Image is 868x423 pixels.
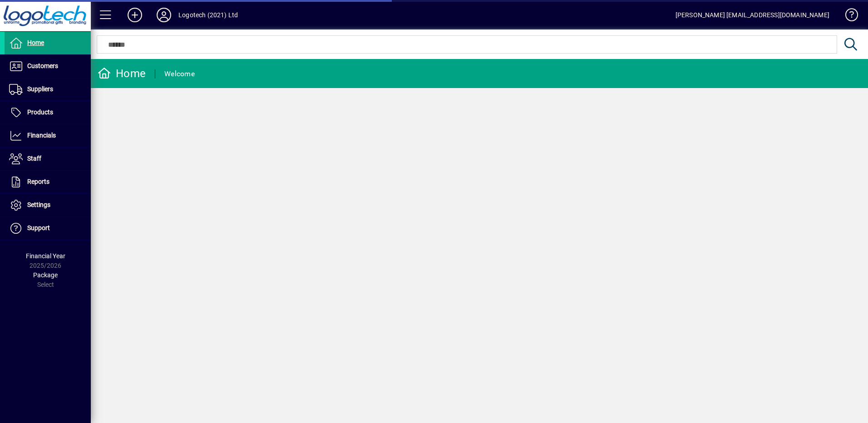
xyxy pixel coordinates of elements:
a: Support [5,217,91,240]
a: Suppliers [5,78,91,101]
div: Logotech (2021) Ltd [178,8,238,22]
div: [PERSON_NAME] [EMAIL_ADDRESS][DOMAIN_NAME] [676,8,829,22]
button: Add [120,7,149,23]
span: Financials [27,132,56,139]
span: Home [27,39,44,46]
span: Settings [27,201,50,208]
a: Customers [5,55,91,78]
span: Customers [27,62,58,69]
div: Welcome [164,67,195,81]
span: Support [27,224,50,231]
span: Suppliers [27,85,53,93]
span: Package [33,271,58,279]
span: Reports [27,178,49,185]
a: Financials [5,124,91,147]
span: Staff [27,155,41,162]
a: Knowledge Base [838,2,857,31]
button: Profile [149,7,178,23]
a: Reports [5,171,91,193]
div: Home [98,66,146,81]
span: Financial Year [26,252,65,260]
a: Staff [5,148,91,170]
a: Settings [5,194,91,216]
a: Products [5,101,91,124]
span: Products [27,108,53,116]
